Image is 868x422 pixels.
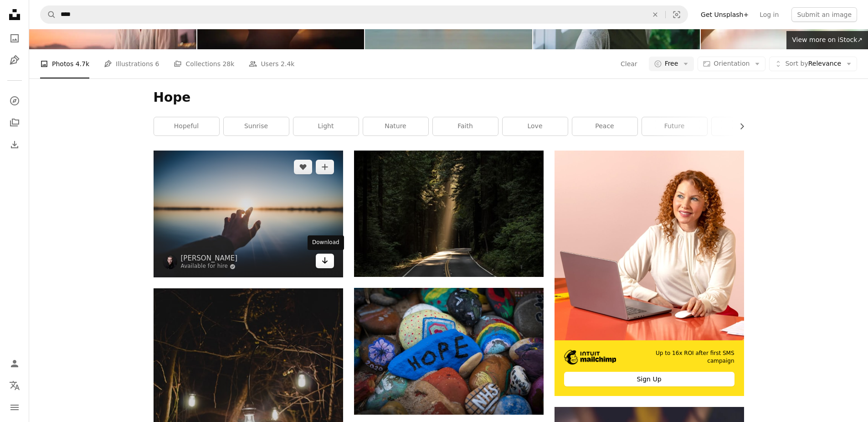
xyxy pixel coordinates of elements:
[5,29,24,47] a: Photos
[154,117,219,135] a: hopeful
[5,354,24,373] a: Log in / Sign up
[555,151,744,396] a: Up to 16x ROI after first SMS campaignSign Up
[5,398,24,417] button: Menu
[163,255,177,269] img: Go to Marc-Olivier Jodoin's profile
[786,31,868,49] a: View more on iStock↗
[714,60,750,67] span: Orientation
[649,57,694,71] button: Free
[181,263,238,270] a: Available for hire
[5,114,24,132] a: Collections
[5,376,24,395] button: Language
[155,59,159,69] span: 6
[630,349,734,365] span: Up to 16x ROI after first SMS campaign
[281,59,294,69] span: 2.4k
[181,254,238,263] a: [PERSON_NAME]
[5,135,24,154] a: Download History
[5,51,24,69] a: Illustrations
[785,59,841,68] span: Relevance
[645,6,665,23] button: Clear
[308,235,344,250] div: Download
[222,59,234,69] span: 28k
[503,117,568,135] a: love
[154,151,343,277] img: landscape photography of person's hand in front of sun
[555,151,744,340] img: file-1722962837469-d5d3a3dee0c7image
[224,117,289,135] a: sunrise
[695,7,754,22] a: Get Unsplash+
[354,288,544,414] img: blue and white happy birthday print stone
[40,5,688,24] form: Find visuals sitewide
[665,59,678,68] span: Free
[316,160,334,174] button: Add to Collection
[154,210,343,218] a: landscape photography of person's hand in front of sun
[293,117,359,135] a: light
[5,5,24,26] a: Home — Unsplash
[354,151,544,277] img: empty concrete road covered surrounded by tall tress with sun rays
[564,372,734,386] div: Sign Up
[620,57,638,71] button: Clear
[174,49,234,78] a: Collections 28k
[734,117,744,135] button: scroll list to the right
[791,7,857,22] button: Submit an image
[5,92,24,110] a: Explore
[41,6,56,23] button: Search Unsplash
[433,117,498,135] a: faith
[363,117,428,135] a: nature
[154,89,744,106] h1: Hope
[564,350,616,365] img: file-1690386555781-336d1949dad1image
[792,36,863,43] span: View more on iStock ↗
[316,254,334,268] a: Download
[698,57,765,71] button: Orientation
[785,60,808,67] span: Sort by
[294,160,312,174] button: Like
[104,49,159,78] a: Illustrations 6
[642,117,707,135] a: future
[249,49,294,78] a: Users 2.4k
[354,347,544,355] a: blue and white happy birthday print stone
[769,57,857,71] button: Sort byRelevance
[666,6,688,23] button: Visual search
[712,117,777,135] a: joy
[354,209,544,218] a: empty concrete road covered surrounded by tall tress with sun rays
[754,7,784,22] a: Log in
[572,117,637,135] a: peace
